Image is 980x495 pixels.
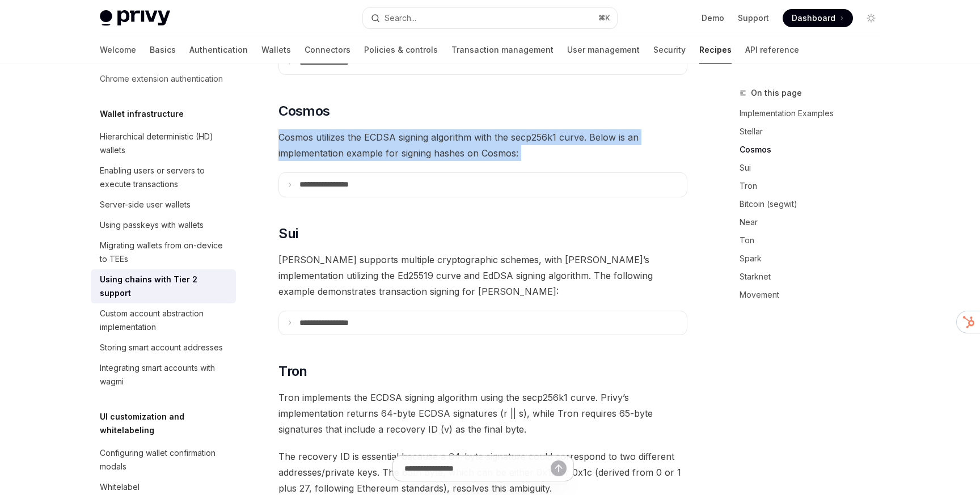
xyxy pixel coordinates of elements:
[91,443,236,477] a: Configuring wallet confirmation modals
[100,361,229,388] div: Integrating smart accounts with wagmi
[100,239,229,266] div: Migrating wallets from on-device to TEEs
[278,390,687,437] span: Tron implements the ECDSA signing algorithm using the secp256k1 curve. Privy’s implementation ret...
[653,36,686,64] a: Security
[598,14,610,23] span: ⌘ K
[740,104,889,122] a: Implementation Examples
[100,410,236,437] h5: UI customization and whitelabeling
[740,286,889,304] a: Movement
[740,213,889,231] a: Near
[278,102,330,120] span: Cosmos
[100,198,191,211] div: Server-side user wallets
[91,358,236,392] a: Integrating smart accounts with wagmi
[783,9,853,27] a: Dashboard
[305,36,350,64] a: Connectors
[278,252,687,299] span: [PERSON_NAME] supports multiple cryptographic schemes, with [PERSON_NAME]’s implementation utiliz...
[100,273,229,300] div: Using chains with Tier 2 support
[91,126,236,160] a: Hierarchical deterministic (HD) wallets
[745,36,799,64] a: API reference
[189,36,248,64] a: Authentication
[100,446,229,473] div: Configuring wallet confirmation modals
[699,36,732,64] a: Recipes
[862,9,880,27] button: Toggle dark mode
[278,362,307,380] span: Tron
[100,107,184,121] h5: Wallet infrastructure
[740,268,889,286] a: Starknet
[792,12,835,24] span: Dashboard
[100,341,223,354] div: Storing smart account addresses
[261,36,291,64] a: Wallets
[740,141,889,159] a: Cosmos
[363,8,617,28] button: Search...⌘K
[91,215,236,235] a: Using passkeys with wallets
[91,303,236,337] a: Custom account abstraction implementation
[100,10,170,26] img: light logo
[364,36,438,64] a: Policies & controls
[751,86,802,100] span: On this page
[100,164,229,191] div: Enabling users or servers to execute transactions
[91,194,236,215] a: Server-side user wallets
[91,337,236,358] a: Storing smart account addresses
[100,307,229,334] div: Custom account abstraction implementation
[91,235,236,269] a: Migrating wallets from on-device to TEEs
[740,177,889,195] a: Tron
[91,160,236,194] a: Enabling users or servers to execute transactions
[740,122,889,141] a: Stellar
[551,460,567,476] button: Send message
[385,11,416,25] div: Search...
[451,36,554,64] a: Transaction management
[740,159,889,177] a: Sui
[150,36,176,64] a: Basics
[738,12,769,24] a: Support
[100,218,204,232] div: Using passkeys with wallets
[567,36,640,64] a: User management
[100,36,136,64] a: Welcome
[100,130,229,157] div: Hierarchical deterministic (HD) wallets
[740,231,889,249] a: Ton
[740,195,889,213] a: Bitcoin (segwit)
[702,12,724,24] a: Demo
[278,225,298,243] span: Sui
[740,249,889,268] a: Spark
[91,269,236,303] a: Using chains with Tier 2 support
[278,129,687,161] span: Cosmos utilizes the ECDSA signing algorithm with the secp256k1 curve. Below is an implementation ...
[100,480,140,494] div: Whitelabel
